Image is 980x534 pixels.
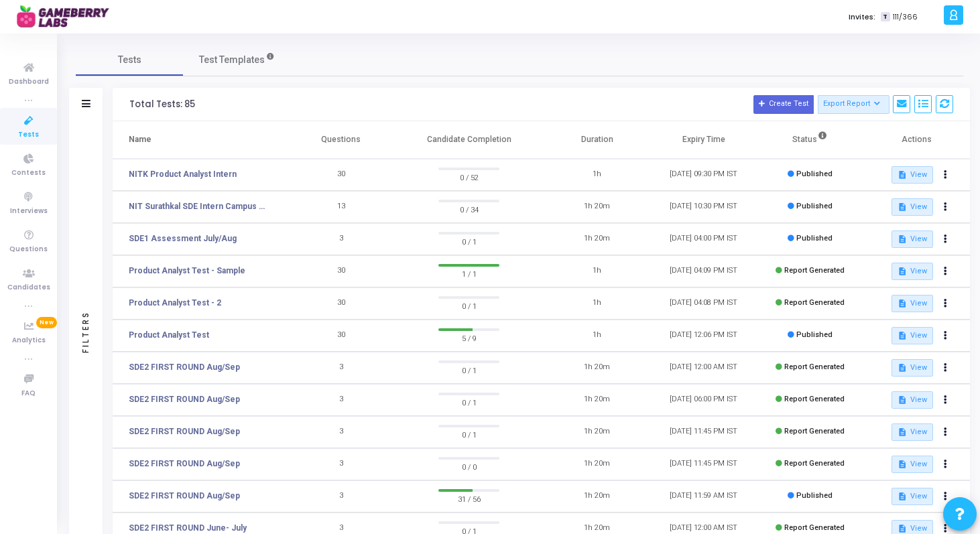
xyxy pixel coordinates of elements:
[9,76,49,88] span: Dashboard
[129,393,240,405] a: SDE2 FIRST ROUND Aug/Sep
[438,299,499,312] span: 0 / 1
[438,395,499,409] span: 0 / 1
[796,330,833,339] span: Published
[394,121,544,159] th: Candidate Completion
[438,492,499,505] span: 31 / 56
[892,423,932,441] button: View
[544,480,650,513] td: 1h 20m
[796,234,833,243] span: Published
[881,12,890,22] span: T
[129,425,240,438] a: SDE2 FIRST ROUND Aug/Sep
[898,202,907,212] mat-icon: description
[80,258,92,405] div: Filters
[129,200,267,212] a: NIT Surathkal SDE Intern Campus Test
[129,522,247,534] a: SDE2 FIRST ROUND June- July
[288,159,394,191] td: 30
[544,287,650,320] td: 1h
[21,388,36,399] span: FAQ
[438,363,499,377] span: 0 / 1
[288,352,394,384] td: 3
[796,170,833,178] span: Published
[784,266,845,275] span: Report Generated
[544,191,650,223] td: 1h 20m
[898,492,907,501] mat-icon: description
[438,267,499,280] span: 1 / 1
[784,395,845,403] span: Report Generated
[438,427,499,441] span: 0 / 1
[892,359,932,377] button: View
[784,298,845,307] span: Report Generated
[544,352,650,384] td: 1h 20m
[898,235,907,244] mat-icon: description
[544,384,650,416] td: 1h 20m
[129,329,209,341] a: Product Analyst Test
[288,384,394,416] td: 3
[288,121,394,159] th: Questions
[544,223,650,255] td: 1h 20m
[898,363,907,373] mat-icon: description
[650,255,757,287] td: [DATE] 04:09 PM IST
[544,320,650,352] td: 1h
[650,121,757,159] th: Expiry Time
[898,524,907,533] mat-icon: description
[892,488,932,505] button: View
[650,320,757,352] td: [DATE] 12:06 PM IST
[288,448,394,480] td: 3
[438,170,499,184] span: 0 / 52
[849,11,875,23] label: Invites:
[650,352,757,384] td: [DATE] 12:00 AM IST
[818,95,890,114] button: Export Report
[892,166,932,184] button: View
[898,460,907,469] mat-icon: description
[650,480,757,513] td: [DATE] 11:59 AM IST
[650,191,757,223] td: [DATE] 10:30 PM IST
[288,320,394,352] td: 30
[650,287,757,320] td: [DATE] 04:08 PM IST
[898,427,907,437] mat-icon: description
[36,317,57,328] span: New
[199,53,265,67] span: Test Templates
[892,391,932,409] button: View
[892,295,932,312] button: View
[544,448,650,480] td: 1h 20m
[650,448,757,480] td: [DATE] 11:45 PM IST
[18,129,39,141] span: Tests
[544,159,650,191] td: 1h
[129,265,245,277] a: Product Analyst Test - Sample
[438,331,499,344] span: 5 / 9
[892,230,932,248] button: View
[784,459,845,468] span: Report Generated
[784,523,845,532] span: Report Generated
[863,121,970,159] th: Actions
[650,416,757,448] td: [DATE] 11:45 PM IST
[753,95,814,114] button: Create Test
[438,202,499,216] span: 0 / 34
[129,490,240,502] a: SDE2 FIRST ROUND Aug/Sep
[9,244,48,255] span: Questions
[544,416,650,448] td: 1h 20m
[288,480,394,513] td: 3
[438,235,499,248] span: 0 / 1
[288,223,394,255] td: 3
[129,458,240,470] a: SDE2 FIRST ROUND Aug/Sep
[11,168,46,179] span: Contests
[650,223,757,255] td: [DATE] 04:00 PM IST
[12,335,46,346] span: Analytics
[288,287,394,320] td: 30
[892,456,932,473] button: View
[544,255,650,287] td: 1h
[7,282,50,293] span: Candidates
[892,327,932,344] button: View
[288,191,394,223] td: 13
[784,427,845,436] span: Report Generated
[544,121,650,159] th: Duration
[129,297,221,309] a: Product Analyst Test - 2
[129,232,237,245] a: SDE1 Assessment July/Aug
[784,362,845,371] span: Report Generated
[893,11,918,23] span: 111/366
[757,121,863,159] th: Status
[17,3,117,30] img: logo
[892,198,932,216] button: View
[898,267,907,276] mat-icon: description
[113,121,288,159] th: Name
